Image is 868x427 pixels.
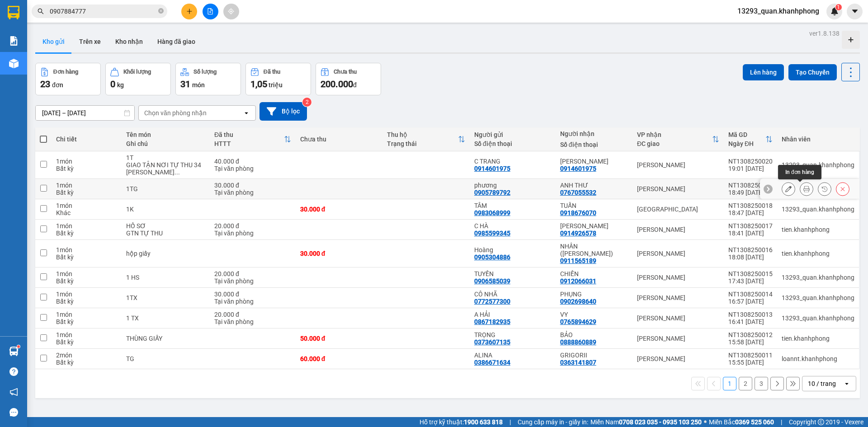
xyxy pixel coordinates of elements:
div: NT1308250015 [728,270,773,277]
div: Số điện thoại [560,141,628,148]
div: Ghi chú [126,140,205,147]
button: Kho nhận [108,31,150,52]
div: Sửa đơn hàng [782,182,795,196]
div: A HẢI [474,311,551,318]
span: 200.000 [321,79,353,89]
div: Tại văn phòng [214,298,291,305]
div: 18:47 [DATE] [728,209,773,216]
div: HTTT [214,140,284,147]
button: Lên hàng [743,64,784,80]
div: Bất kỳ [56,277,117,285]
div: 20.000 đ [214,222,291,230]
div: Hoàng [474,246,551,253]
div: [PERSON_NAME] [637,161,719,169]
span: đ [353,81,357,89]
button: Hàng đã giao [150,31,203,52]
span: triệu [269,81,283,89]
div: 0386671634 [474,359,510,366]
div: 20.000 đ [214,311,291,318]
div: 17:43 [DATE] [728,277,773,285]
div: Bất kỳ [56,338,117,346]
svg: open [243,109,250,117]
div: 60.000 đ [300,355,378,362]
div: ĐC giao [637,140,712,147]
div: Đã thu [214,131,284,138]
div: [PERSON_NAME] [637,274,719,281]
button: Chưa thu200.000đ [316,63,381,95]
div: 20.000 đ [214,270,291,277]
div: 2 món [56,352,117,359]
th: Toggle SortBy [724,127,777,151]
div: 1 món [56,182,117,189]
div: 10 / trang [808,379,836,388]
span: kg [117,81,124,89]
span: 0 [110,79,115,89]
div: NT1308250014 [728,291,773,298]
button: Đơn hàng23đơn [35,63,101,95]
div: C HÀ [474,222,551,230]
div: 30.000 đ [214,291,291,298]
div: 13293_quan.khanhphong [782,274,854,281]
div: 0767055532 [560,189,596,196]
div: 0918676070 [560,209,596,216]
div: 0765894629 [560,318,596,325]
div: C TRANG [474,158,551,165]
div: 0902698640 [560,298,596,305]
div: 0985599345 [474,230,510,237]
span: Cung cấp máy in - giấy in: [518,417,588,427]
button: 3 [755,377,768,390]
span: plus [186,8,193,14]
div: Tại văn phòng [214,277,291,285]
div: 15:55 [DATE] [728,359,773,366]
div: NHÂN (NGỌC BÍCH) [560,243,628,257]
img: logo.jpg [11,11,57,56]
div: 0912066031 [560,277,596,285]
span: Miền Bắc [709,417,774,427]
span: aim [228,8,234,14]
button: Đã thu1,05 triệu [245,63,311,95]
div: Chưa thu [300,136,378,143]
div: Khối lượng [123,69,151,75]
button: Tạo Chuyến [788,64,837,80]
span: đơn [52,81,63,89]
div: NT1308250018 [728,202,773,209]
th: Toggle SortBy [210,127,296,151]
div: C THANH [560,158,628,165]
div: 1 món [56,331,117,338]
div: 0772577300 [474,298,510,305]
div: 50.000 đ [300,335,378,342]
div: BẢO [560,331,628,338]
div: 18:41 [DATE] [728,230,773,237]
div: Mã GD [728,131,765,138]
div: Người nhận [560,130,628,137]
div: 0905304886 [474,253,510,261]
div: GRIGORII [560,352,628,359]
strong: 1900 633 818 [464,418,503,426]
span: close-circle [158,8,164,14]
div: 0914601975 [474,165,510,172]
span: ⚪️ [704,420,707,424]
div: 0914601975 [560,165,596,172]
div: [PERSON_NAME] [637,185,719,192]
div: 1 món [56,311,117,318]
div: [PERSON_NAME] [637,355,719,362]
div: 1 món [56,202,117,209]
div: Tại văn phòng [214,318,291,325]
th: Toggle SortBy [382,127,470,151]
img: solution-icon [9,36,19,46]
div: 0914926578 [560,230,596,237]
span: copyright [818,419,824,425]
button: Khối lượng0kg [105,63,171,95]
div: HỒ SƠ [126,222,205,230]
div: 1 HS [126,274,205,281]
div: ver 1.8.138 [809,28,840,38]
div: 18:49 [DATE] [728,189,773,196]
sup: 1 [835,4,842,10]
button: file-add [203,4,218,19]
div: 1 món [56,222,117,230]
div: 0888860889 [560,338,596,346]
div: 1 món [56,291,117,298]
div: CÔ NHÃ [474,291,551,298]
div: Bất kỳ [56,189,117,196]
div: 0905789792 [474,189,510,196]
